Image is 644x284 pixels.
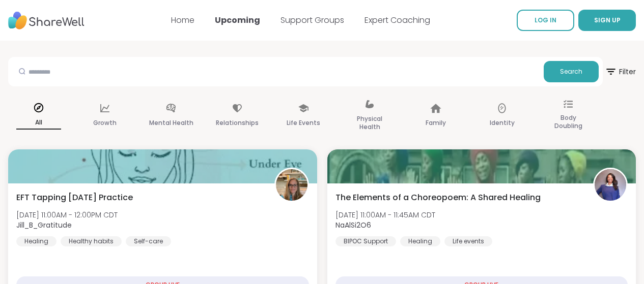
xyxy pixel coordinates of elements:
[126,236,171,246] div: Self-care
[61,236,122,246] div: Healthy habits
[281,14,344,26] a: Support Groups
[594,16,621,24] span: SIGN UP
[544,61,599,82] button: Search
[216,117,259,129] p: Relationships
[605,59,636,84] span: Filter
[93,117,117,129] p: Growth
[16,220,72,230] b: Jill_B_Gratitude
[347,113,392,133] p: Physical Health
[149,117,193,129] p: Mental Health
[400,236,440,246] div: Healing
[595,169,626,201] img: NaAlSi2O6
[215,14,260,26] a: Upcoming
[444,236,492,246] div: Life events
[8,7,85,35] img: ShareWell Nav Logo
[365,14,430,26] a: Expert Coaching
[578,10,636,31] button: SIGN UP
[171,14,194,26] a: Home
[560,67,582,76] span: Search
[535,16,556,24] span: LOG IN
[335,236,396,246] div: BIPOC Support
[335,220,371,230] b: NaAlSi2O6
[16,116,61,130] p: All
[546,112,591,132] p: Body Doubling
[490,117,515,129] p: Identity
[517,10,574,31] a: LOG IN
[276,169,307,201] img: Jill_B_Gratitude
[335,210,435,220] span: [DATE] 11:00AM - 11:45AM CDT
[16,210,118,220] span: [DATE] 11:00AM - 12:00PM CDT
[605,57,636,86] button: Filter
[16,236,57,246] div: Healing
[335,192,541,204] span: The Elements of a Choreopoem: A Shared Healing
[16,192,133,204] span: EFT Tapping [DATE] Practice
[426,117,446,129] p: Family
[287,117,320,129] p: Life Events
